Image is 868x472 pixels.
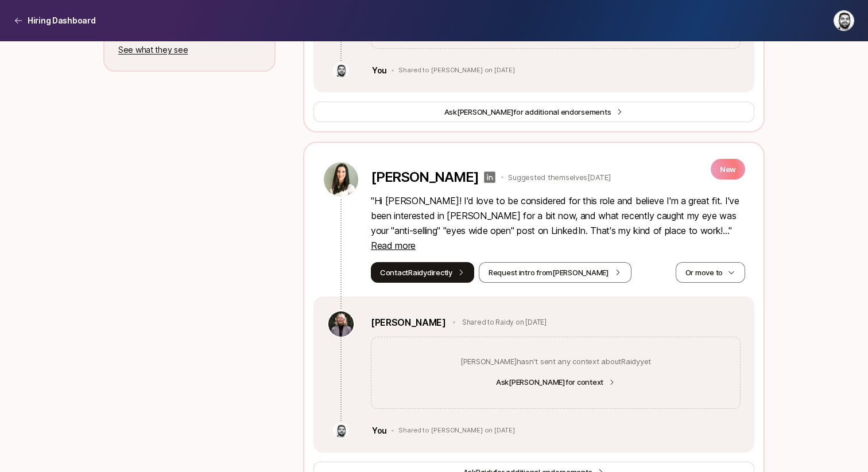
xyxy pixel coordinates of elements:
span: [PERSON_NAME] [457,107,514,116]
img: Hessam Mostajabi [834,11,854,30]
p: You [372,424,387,438]
p: Shared to [PERSON_NAME] on [DATE] [398,427,514,435]
p: " Hi [PERSON_NAME]! I'd love to be considered for this role and believe I'm a great fit. I've bee... [371,193,745,253]
p: New [711,159,745,180]
p: Suggested themselves [DATE] [508,171,610,183]
button: Request intro from[PERSON_NAME] [479,262,631,283]
img: 0348f911_cbca_4a8b_877c_a35c3604cee9.jpg [324,162,358,197]
p: Hiring Dashboard [28,14,96,28]
button: Ask[PERSON_NAME]for context [489,374,622,390]
p: Shared to [PERSON_NAME] on [DATE] [398,67,514,75]
p: Shared to Raidy on [DATE] [462,317,547,327]
button: ContactRaidydirectly [371,262,474,283]
p: See what they see [118,43,261,57]
button: Hessam Mostajabi [834,10,854,31]
img: b6239c34_10a9_4965_87d2_033fba895d3b.jpg [334,424,348,438]
button: Ask[PERSON_NAME]for additional endorsements [313,102,754,122]
span: Ask for additional endorsements [444,106,611,118]
img: 4d72cdb0_173d_4833_b4b5_2d327cc5c947.jpg [328,311,354,337]
a: [PERSON_NAME] [371,315,446,330]
span: Read more [371,240,416,251]
p: You [372,64,387,77]
button: Or move to [676,262,745,283]
p: [PERSON_NAME] [371,169,478,185]
img: b6239c34_10a9_4965_87d2_033fba895d3b.jpg [334,64,348,77]
p: [PERSON_NAME] hasn't sent any context about Raidy yet [460,356,651,367]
